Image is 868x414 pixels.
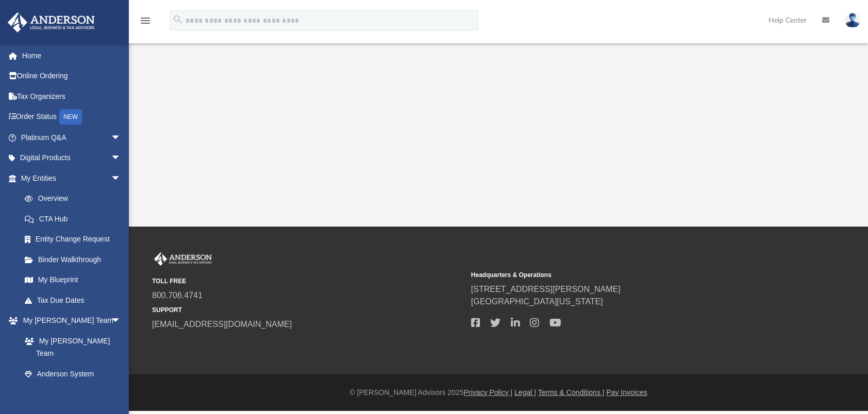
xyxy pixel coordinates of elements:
a: Order StatusNEW [7,107,137,128]
div: © [PERSON_NAME] Advisors 2025 [129,387,868,398]
span: arrow_drop_down [111,168,131,189]
span: arrow_drop_down [111,310,131,332]
a: Binder Walkthrough [14,249,137,270]
a: Digital Productsarrow_drop_down [7,148,137,168]
a: Tax Due Dates [14,290,137,310]
a: Tax Organizers [7,86,137,107]
a: CTA Hub [14,209,137,229]
i: search [172,14,183,25]
small: Headquarters & Operations [471,270,783,280]
a: My [PERSON_NAME] Teamarrow_drop_down [7,310,131,331]
i: menu [139,14,152,27]
a: Anderson System [14,364,131,384]
span: arrow_drop_down [111,127,131,148]
a: My Entitiesarrow_drop_down [7,168,137,188]
a: Home [7,45,137,66]
img: User Pic [845,13,860,28]
a: Entity Change Request [14,229,137,250]
a: 800.706.4741 [152,291,203,300]
a: [STREET_ADDRESS][PERSON_NAME] [471,285,621,294]
a: Legal | [514,388,536,396]
img: Anderson Advisors Platinum Portal [5,12,98,32]
a: Online Ordering [7,66,137,87]
span: arrow_drop_down [111,148,131,169]
a: menu [139,20,152,27]
a: Terms & Conditions | [538,388,605,396]
a: Pay Invoices [606,388,647,396]
a: My Blueprint [14,270,131,290]
a: Privacy Policy | [464,388,513,396]
a: Platinum Q&Aarrow_drop_down [7,127,137,148]
small: SUPPORT [152,305,464,315]
a: Overview [14,188,137,209]
small: TOLL FREE [152,277,464,286]
a: My [PERSON_NAME] Team [14,331,126,364]
div: NEW [59,109,82,125]
a: [EMAIL_ADDRESS][DOMAIN_NAME] [152,320,292,329]
img: Anderson Advisors Platinum Portal [152,252,214,266]
a: [GEOGRAPHIC_DATA][US_STATE] [471,297,603,306]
